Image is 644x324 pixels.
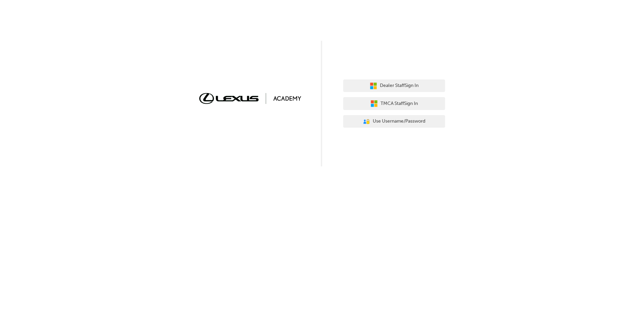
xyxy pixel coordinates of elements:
span: TMCA Staff Sign In [381,100,418,108]
img: Trak [199,93,301,104]
button: TMCA StaffSign In [343,97,445,110]
span: Use Username/Password [373,118,425,125]
button: Use Username/Password [343,115,445,128]
span: Dealer Staff Sign In [380,82,419,90]
button: Dealer StaffSign In [343,79,445,92]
